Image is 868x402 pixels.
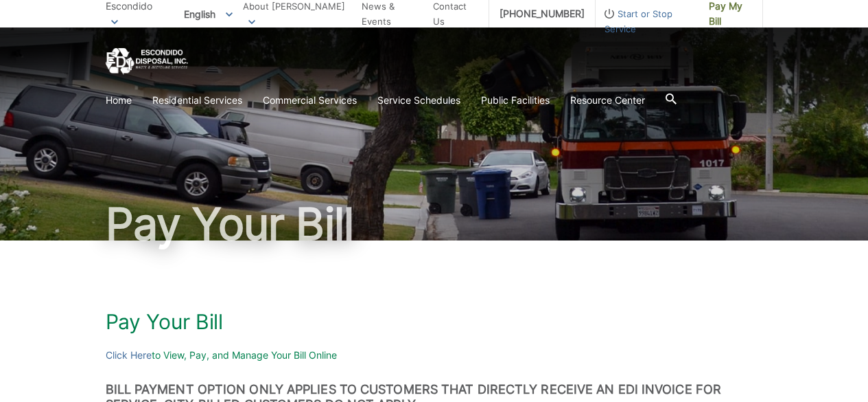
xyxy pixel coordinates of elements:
a: Service Schedules [377,93,460,108]
a: Public Facilities [481,93,550,108]
a: Resource Center [570,93,645,108]
a: Click Here [106,348,152,363]
h1: Pay Your Bill [106,202,763,246]
h1: Pay Your Bill [106,309,763,334]
p: to View, Pay, and Manage Your Bill Online [106,348,763,363]
span: English [174,3,243,25]
a: Commercial Services [263,93,357,108]
a: Home [106,93,132,108]
a: EDCD logo. Return to the homepage. [106,48,188,75]
a: Residential Services [152,93,242,108]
